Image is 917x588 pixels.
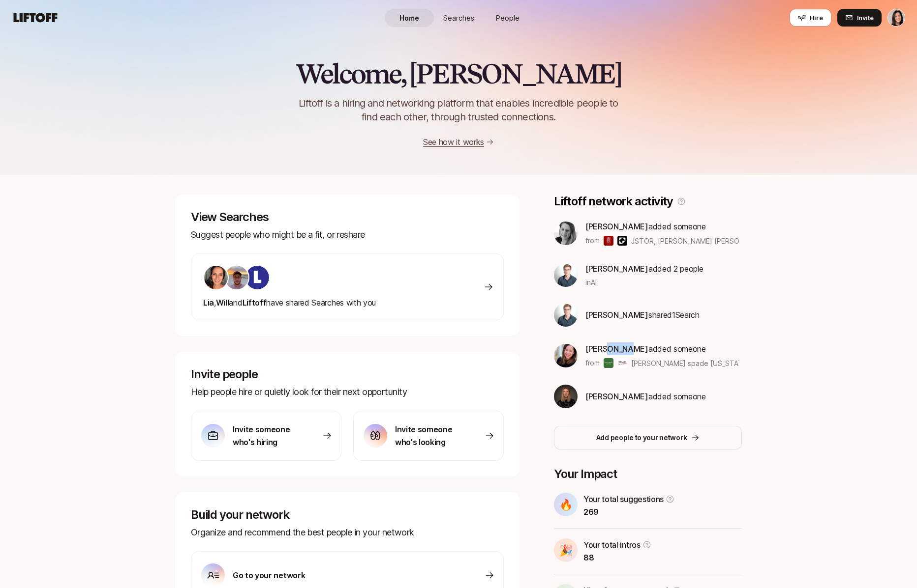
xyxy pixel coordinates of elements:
[191,367,504,381] p: Invite people
[631,359,858,367] span: [PERSON_NAME] spade [US_STATE], DVF ([PERSON_NAME]) & others
[204,266,228,289] img: 490561b5_2133_45f3_8e39_178badb376a1.jpg
[585,357,600,369] p: from
[191,228,504,242] p: Suggest people who might be a fit, or reshare
[191,210,504,224] p: View Searches
[585,264,648,274] span: [PERSON_NAME]
[583,505,674,518] p: 269
[233,423,302,448] p: Invite someone who's hiring
[282,96,635,124] p: Liftoff is a hiring and networking platform that enables incredible people to find each other, th...
[837,9,882,27] button: Invite
[585,344,648,354] span: [PERSON_NAME]
[583,551,651,564] p: 88
[296,59,622,88] h2: Welcome, [PERSON_NAME]
[216,298,229,308] span: Will
[790,9,831,27] button: Hire
[631,236,739,246] span: JSTOR, [PERSON_NAME] [PERSON_NAME] & others
[443,13,474,23] span: Searches
[191,385,504,399] p: Help people hire or quietly look for their next opportunity
[554,426,742,449] button: Add people to your network
[617,236,627,246] img: Kleiner Perkins
[554,303,578,327] img: a3ca87fc_4c5b_403e_b0f7_963eca0d7712.jfif
[604,236,613,246] img: JSTOR
[585,235,600,247] p: from
[585,342,739,355] p: added someone
[604,358,613,368] img: kate spade new york
[585,220,739,233] p: added someone
[496,13,520,23] span: People
[585,277,597,287] span: in AI
[395,423,464,448] p: Invite someone who's looking
[585,310,648,320] span: [PERSON_NAME]
[554,263,578,287] img: a3ca87fc_4c5b_403e_b0f7_963eca0d7712.jfif
[585,392,648,401] span: [PERSON_NAME]
[483,9,532,27] a: People
[423,137,484,147] a: See how it works
[585,308,700,321] p: shared 1 Search
[245,266,269,289] img: ACg8ocKIuO9-sklR2KvA8ZVJz4iZ_g9wtBiQREC3t8A94l4CTg=s160-c
[243,298,267,308] span: Liftoff
[596,432,687,444] p: Add people to your network
[203,298,214,308] span: Lia
[554,222,578,245] img: ALV-UjUALEGCdW06JJDWUsPM8N4faOnpNkUQlgzObmWLNfWYoFqU5ABSlqx0ivuQEqatReScjGnkZM5Fwfrx1sMUx3ZYPIQMt...
[434,9,483,27] a: Searches
[810,13,823,23] span: Hire
[399,13,419,23] span: Home
[191,508,504,522] p: Build your network
[225,266,248,289] img: ACg8ocJgLS4_X9rs-p23w7LExaokyEoWgQo9BGx67dOfttGDosg=s160-c
[585,390,706,403] p: added someone
[857,13,874,23] span: Invite
[554,385,578,408] img: b6daf719_f8ec_4b1b_a8b6_7a876f94c369.jpg
[191,526,504,539] p: Organize and recommend the best people in your network
[554,538,578,562] div: 🎉
[887,9,905,27] button: Eleanor Morgan
[554,467,742,481] p: Your Impact
[617,358,627,368] img: DVF (Diane von Furstenberg)
[554,493,578,516] div: 🔥
[203,298,376,308] span: have shared Searches with you
[385,9,434,27] a: Home
[554,344,578,367] img: 76699c9a_e2d0_4f9b_82f1_915e64b332c2.jpg
[233,569,305,582] p: Go to your network
[585,262,703,275] p: added 2 people
[229,298,242,308] span: and
[554,195,673,208] p: Liftoff network activity
[585,222,648,231] span: [PERSON_NAME]
[583,538,641,551] p: Your total intros
[214,298,216,308] span: ,
[888,9,905,26] img: Eleanor Morgan
[583,493,664,505] p: Your total suggestions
